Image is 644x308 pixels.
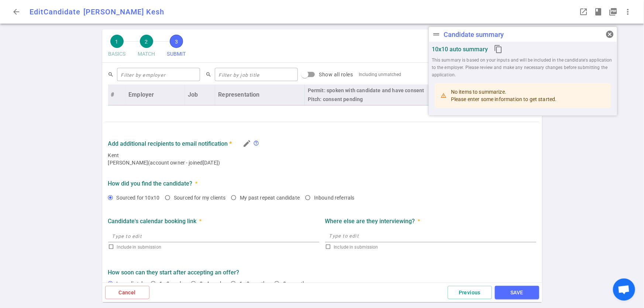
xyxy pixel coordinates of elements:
span: 3 [170,35,183,48]
button: Previous [448,286,492,300]
span: [PERSON_NAME] Kesh [83,7,164,16]
button: Open resume highlights in a popup [591,4,606,19]
button: Go back [9,4,24,19]
span: 2 [140,35,153,48]
span: My past repeat candidate [240,195,300,201]
div: Including unmatched [359,72,402,77]
input: Filter by job title [215,69,298,80]
button: 2MATCH [135,32,158,62]
strong: Add additional recipients to email notification [108,140,232,147]
span: MATCH [138,48,155,60]
span: launch [579,7,588,16]
span: book [594,7,603,16]
input: Filter by employer [117,69,200,80]
strong: Where else are they interviewing? [325,218,415,225]
button: 3SUBMIT [164,32,189,62]
span: 2 - 4 weeks [200,281,225,287]
span: Include in submission [117,245,161,250]
span: arrow_back [12,7,21,16]
span: Immediately [117,281,145,287]
span: Edit Candidate [30,7,80,16]
span: Sourced for 10x10 [117,195,160,201]
button: SAVE [495,286,539,300]
button: Open PDF in a popup [606,4,620,19]
strong: Candidate's calendar booking link [108,218,197,225]
span: Kent [108,152,119,159]
i: edit [243,139,252,148]
i: picture_as_pdf [609,7,617,16]
span: 3+ months [283,281,308,287]
span: SUBMIT [167,48,186,60]
div: Permit: spoken with candidate and have consent Pitch: consent pending [308,86,533,104]
th: # [108,84,126,105]
span: Sourced for my clients [174,195,225,201]
th: Job [185,84,215,105]
button: Cancel [105,286,149,300]
strong: How did you find the candidate? [108,180,193,187]
div: If you want additional recruiters to also receive candidate updates via email, click on the penci... [254,140,262,147]
span: search [108,72,114,77]
span: Inbound referrals [314,195,355,201]
button: Open LinkedIn as a popup [576,4,591,19]
span: 1 - 2 weeks [159,281,185,287]
th: Employer [125,84,185,105]
span: Show all roles [319,72,353,77]
div: Open chat [613,278,635,301]
span: BASICS [108,48,126,60]
span: 1 [110,35,124,48]
span: 1 - 2 months [240,281,269,287]
span: search [206,72,212,77]
label: How soon can they start after accepting an offer? [108,269,536,276]
span: Include in submission [334,245,378,250]
span: help_outline [254,140,259,146]
button: Edit Candidate Recruiter Contacts [241,137,254,150]
span: more_vert [623,7,632,16]
span: [PERSON_NAME] (account owner - joined [DATE] ) [108,159,536,166]
button: 1BASICS [105,32,129,62]
input: Type to edit [108,230,319,242]
th: Representation [215,84,304,105]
